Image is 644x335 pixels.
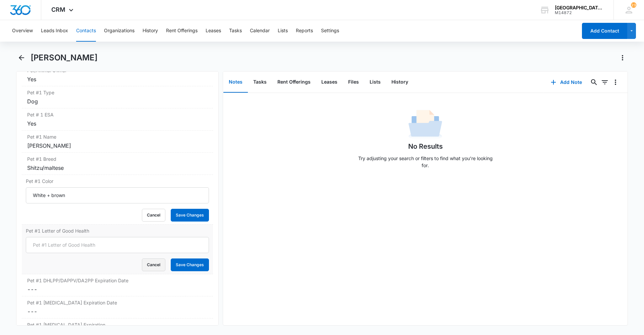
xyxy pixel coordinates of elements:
[409,108,442,141] img: No Data
[22,153,213,175] div: Pet #1 BreedShitzu/maltese
[617,52,628,63] button: Actions
[27,89,208,96] label: Pet #1 Type
[582,23,627,39] button: Add Contact
[16,52,26,63] button: Back
[296,20,313,42] button: Reports
[250,20,270,42] button: Calendar
[104,20,135,42] button: Organizations
[22,296,213,319] div: Pet #1 [MEDICAL_DATA] Expiration Date---
[599,77,610,88] button: Filters
[316,72,343,93] button: Leases
[22,108,213,131] div: Pet # 1 ESAYes
[27,164,208,172] div: Shitzu/maltese
[27,111,208,118] label: Pet # 1 ESA
[27,155,208,162] label: Pet #1 Breed
[22,86,213,108] div: Pet #1 TypeDog
[223,72,248,93] button: Notes
[27,321,208,328] label: Pet #1 [MEDICAL_DATA] Expiration
[544,74,589,90] button: Add Note
[76,20,96,42] button: Contacts
[27,285,208,293] dd: ---
[27,119,208,128] div: Yes
[343,72,364,93] button: Files
[386,72,414,93] button: History
[631,2,636,8] div: notifications count
[142,209,165,222] button: Cancel
[27,97,208,105] div: Dog
[408,141,443,151] h1: No Results
[22,131,213,153] div: Pet #1 Name[PERSON_NAME]
[22,274,213,296] div: Pet #1 DHLPP/DAPPV/DA2PP Expiration Date---
[26,187,209,203] input: Pet #1 Color
[171,258,209,271] button: Save Changes
[27,307,208,316] dd: ---
[272,72,316,93] button: Rent Offerings
[26,227,209,234] label: Pet #1 Letter of Good Health
[26,178,209,185] label: Pet #1 Color
[171,209,209,222] button: Save Changes
[41,20,68,42] button: Leads Inbox
[229,20,242,42] button: Tasks
[364,72,386,93] button: Lists
[278,20,288,42] button: Lists
[27,133,208,140] label: Pet #1 Name
[589,77,599,88] button: Search...
[27,277,208,284] label: Pet #1 DHLPP/DAPPV/DA2PP Expiration Date
[22,64,213,86] div: Pet/Animal OwnerYes
[27,75,208,83] div: Yes
[12,20,33,42] button: Overview
[355,155,496,169] p: Try adjusting your search or filters to find what you’re looking for.
[206,20,221,42] button: Leases
[26,237,209,253] input: Pet #1 Letter of Good Health
[555,10,604,15] div: account id
[555,5,604,10] div: account name
[610,77,621,88] button: Overflow Menu
[27,299,208,306] label: Pet #1 [MEDICAL_DATA] Expiration Date
[321,20,339,42] button: Settings
[143,20,158,42] button: History
[166,20,198,42] button: Rent Offerings
[51,6,65,13] span: CRM
[248,72,272,93] button: Tasks
[27,142,208,150] div: [PERSON_NAME]
[142,258,165,271] button: Cancel
[631,2,636,8] span: 23
[31,53,98,63] h1: [PERSON_NAME]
